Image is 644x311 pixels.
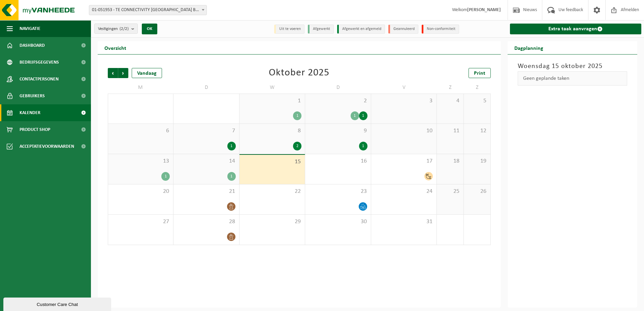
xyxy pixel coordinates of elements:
td: M [108,81,173,94]
li: Geannuleerd [388,25,418,34]
span: 5 [467,97,487,105]
a: Print [469,68,491,78]
strong: [PERSON_NAME] [467,7,501,12]
td: D [173,81,239,94]
span: Vestigingen [98,24,129,34]
span: 31 [375,218,433,226]
span: 8 [243,127,301,135]
span: Gebruikers [20,88,45,104]
span: 4 [440,97,460,105]
td: Z [437,81,464,94]
span: 18 [440,158,460,165]
span: Bedrijfsgegevens [20,54,59,71]
span: Dashboard [20,37,45,54]
span: 11 [440,127,460,135]
span: 01-051953 - TE CONNECTIVITY BELGIUM BV - OOSTKAMP [89,5,207,15]
div: 1 [227,172,236,181]
li: Afgewerkt [308,25,334,34]
span: 13 [111,158,170,165]
li: Uit te voeren [274,25,304,34]
li: Non-conformiteit [422,25,459,34]
div: 1 [359,111,367,120]
div: Oktober 2025 [269,68,329,78]
span: 21 [177,188,235,195]
div: 1 [227,142,236,150]
span: 9 [309,127,367,135]
span: 7 [177,127,235,135]
span: 29 [243,218,301,226]
span: Navigatie [20,20,40,37]
span: Product Shop [20,121,50,138]
span: 14 [177,158,235,165]
span: 3 [375,97,433,105]
div: 1 [351,111,359,120]
button: Vestigingen(2/2) [94,24,138,34]
div: 1 [161,172,170,181]
td: Z [464,81,491,94]
span: Contactpersonen [20,71,59,88]
span: 1 [243,97,301,105]
span: 6 [111,127,170,135]
span: 28 [177,218,235,226]
div: Vandaag [132,68,162,78]
span: 30 [309,218,367,226]
span: 10 [375,127,433,135]
iframe: chat widget [3,296,112,311]
a: Extra taak aanvragen [510,24,642,34]
h2: Dagplanning [508,41,550,54]
span: 16 [309,158,367,165]
span: Volgende [118,68,128,78]
span: Acceptatievoorwaarden [20,138,74,155]
span: 20 [111,188,170,195]
h2: Overzicht [98,41,133,54]
button: OK [142,24,157,34]
span: 26 [467,188,487,195]
span: 25 [440,188,460,195]
td: V [371,81,437,94]
span: 22 [243,188,301,195]
span: 15 [243,158,301,166]
span: Kalender [20,104,40,121]
span: 2 [309,97,367,105]
count: (2/2) [120,27,129,31]
span: 17 [375,158,433,165]
span: Print [474,71,485,76]
div: 1 [293,111,301,120]
td: W [239,81,305,94]
li: Afgewerkt en afgemeld [337,25,385,34]
h3: Woensdag 15 oktober 2025 [518,61,627,71]
span: 12 [467,127,487,135]
span: 24 [375,188,433,195]
span: Vorige [108,68,118,78]
div: Geen geplande taken [518,71,627,85]
div: 2 [293,142,301,150]
span: 01-051953 - TE CONNECTIVITY BELGIUM BV - OOSTKAMP [89,5,206,15]
span: 27 [111,218,170,226]
span: 19 [467,158,487,165]
span: 23 [309,188,367,195]
div: 1 [359,142,367,150]
td: D [305,81,371,94]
